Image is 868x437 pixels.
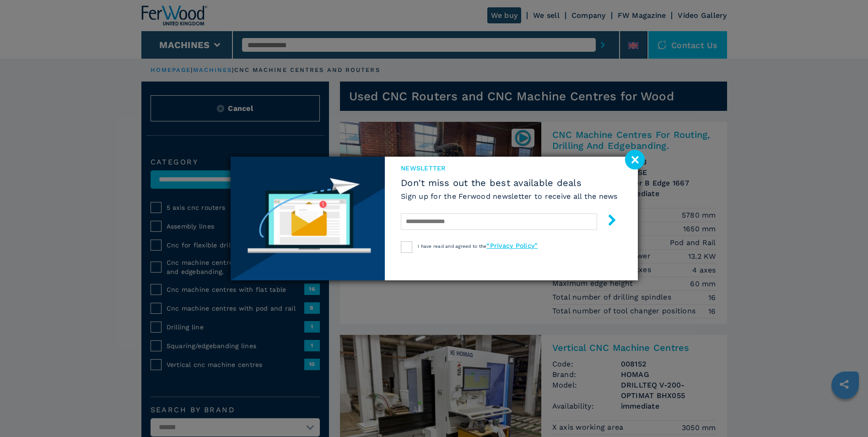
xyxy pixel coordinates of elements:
[486,242,538,249] a: “Privacy Policy”
[401,191,618,202] h6: Sign up for the Ferwood newsletter to receive all the news
[401,164,618,173] span: newsletter
[231,157,385,280] img: Newsletter image
[418,244,538,249] span: I have read and agreed to the
[401,177,618,188] span: Don't miss out the best available deals
[597,211,618,232] button: submit-button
